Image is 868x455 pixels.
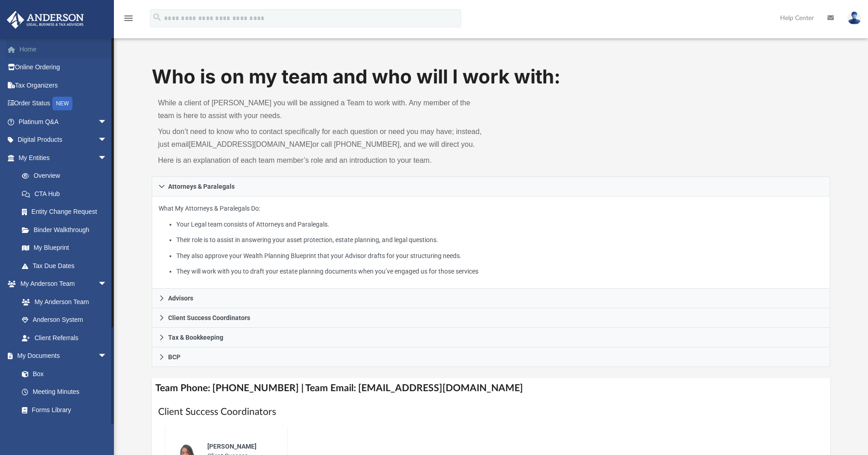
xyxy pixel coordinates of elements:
[13,167,121,185] a: Overview
[123,17,134,24] a: menu
[168,334,223,341] span: Tax & Bookkeeping
[152,378,831,398] h4: Team Phone: [PHONE_NUMBER] | Team Email: [EMAIL_ADDRESS][DOMAIN_NAME]
[168,315,250,321] span: Client Success Coordinators
[98,131,116,150] span: arrow_drop_down
[13,257,121,275] a: Tax Due Dates
[152,308,831,328] a: Client Success Coordinators
[152,196,831,289] div: Attorneys & Paralegals
[176,234,823,246] li: Their role is to assist in answering your asset protection, estate planning, and legal questions.
[176,219,823,230] li: Your Legal team consists of Attorneys and Paralegals.
[98,113,116,131] span: arrow_drop_down
[176,250,823,262] li: They also approve your Wealth Planning Blueprint that your Advisor drafts for your structuring ne...
[4,11,87,29] img: Anderson Advisors Platinum Portal
[123,13,134,24] i: menu
[6,149,121,167] a: My Entitiesarrow_drop_down
[13,239,116,257] a: My Blueprint
[13,185,121,203] a: CTA Hub
[152,63,831,90] h1: Who is on my team and who will I work with:
[158,125,485,151] p: You don’t need to know who to contact specifically for each question or need you may have; instea...
[13,401,112,419] a: Forms Library
[6,113,121,131] a: Platinum Q&Aarrow_drop_down
[13,221,121,239] a: Binder Walkthrough
[158,154,485,167] p: Here is an explanation of each team member’s role and an introduction to your team.
[152,176,831,196] a: Attorneys & Paralegals
[6,40,121,58] a: Home
[98,275,116,294] span: arrow_drop_down
[13,383,116,401] a: Meeting Minutes
[152,12,162,22] i: search
[13,293,112,311] a: My Anderson Team
[98,347,116,366] span: arrow_drop_down
[176,266,823,277] li: They will work with you to draft your estate planning documents when you’ve engaged us for those ...
[168,295,193,301] span: Advisors
[13,329,116,347] a: Client Referrals
[6,275,116,293] a: My Anderson Teamarrow_drop_down
[189,140,312,148] a: [EMAIL_ADDRESS][DOMAIN_NAME]
[207,443,257,450] span: [PERSON_NAME]
[13,419,116,437] a: Notarize
[847,11,861,25] img: User Pic
[158,405,824,419] h1: Client Success Coordinators
[6,58,121,77] a: Online Ordering
[6,94,121,113] a: Order StatusNEW
[152,347,831,367] a: BCP
[152,289,831,308] a: Advisors
[13,365,112,383] a: Box
[168,354,180,360] span: BCP
[52,97,72,110] div: NEW
[152,328,831,347] a: Tax & Bookkeeping
[168,183,235,190] span: Attorneys & Paralegals
[6,347,116,365] a: My Documentsarrow_drop_down
[13,203,121,221] a: Entity Change Request
[159,203,824,277] p: What My Attorneys & Paralegals Do:
[6,131,121,149] a: Digital Productsarrow_drop_down
[13,311,116,329] a: Anderson System
[98,149,116,167] span: arrow_drop_down
[158,97,485,122] p: While a client of [PERSON_NAME] you will be assigned a Team to work with. Any member of the team ...
[6,76,121,94] a: Tax Organizers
